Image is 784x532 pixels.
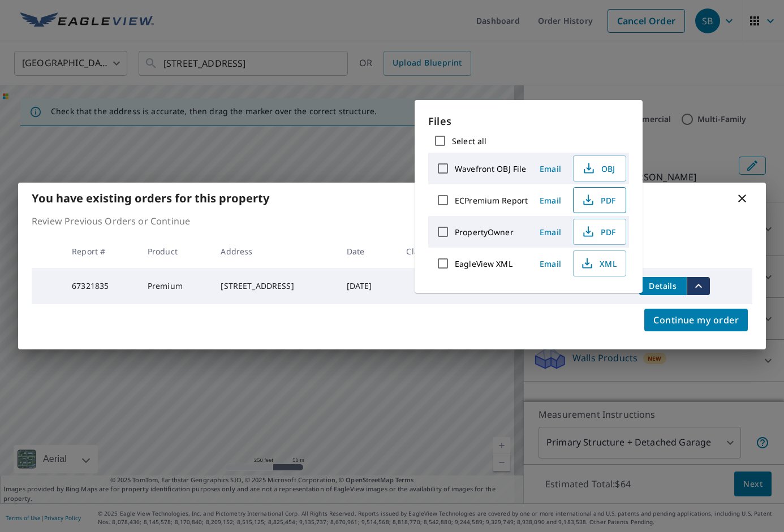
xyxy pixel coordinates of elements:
[63,268,139,304] td: 67321835
[580,225,617,239] span: PDF
[580,162,617,175] span: OBJ
[397,235,467,268] th: Claim ID
[646,280,680,291] span: Details
[532,192,568,209] button: Email
[221,280,328,292] div: [STREET_ADDRESS]
[455,163,526,174] label: Wavefront OBJ File
[455,227,514,237] label: PropertyOwner
[537,227,564,237] span: Email
[573,219,626,245] button: PDF
[644,309,748,331] button: Continue my order
[532,255,568,273] button: Email
[580,193,617,207] span: PDF
[573,187,626,213] button: PDF
[338,235,398,268] th: Date
[537,258,564,269] span: Email
[452,136,486,146] label: Select all
[687,277,710,295] button: filesDropdownBtn-67321835
[639,277,687,295] button: detailsBtn-67321835
[573,250,626,276] button: XML
[537,163,564,174] span: Email
[455,258,512,269] label: EagleView XML
[32,214,752,228] p: Review Previous Orders or Continue
[338,268,398,304] td: [DATE]
[653,312,739,328] span: Continue my order
[63,235,139,268] th: Report #
[573,155,626,181] button: OBJ
[428,114,629,129] p: Files
[532,223,568,241] button: Email
[537,195,564,206] span: Email
[580,257,617,270] span: XML
[139,235,212,268] th: Product
[212,235,337,268] th: Address
[139,268,212,304] td: Premium
[532,160,568,178] button: Email
[32,191,269,206] b: You have existing orders for this property
[455,195,528,206] label: ECPremium Report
